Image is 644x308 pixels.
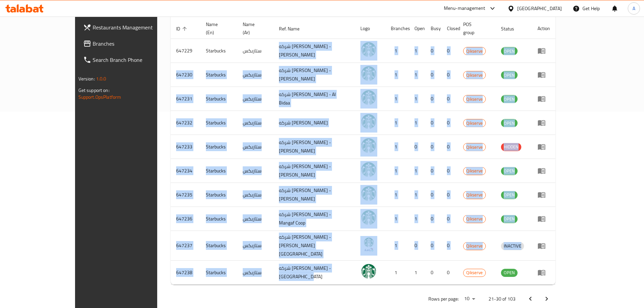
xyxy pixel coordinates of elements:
[425,63,442,87] td: 0
[633,5,635,12] span: A
[425,18,442,39] th: Busy
[409,183,425,207] td: 1
[409,159,425,183] td: 1
[538,71,550,79] div: Menu
[200,231,237,261] td: Starbucks
[200,87,237,111] td: Starbucks
[237,231,274,261] td: ستاربكس
[243,20,266,37] span: Name (Ar)
[501,25,523,33] span: Status
[237,39,274,63] td: ستاربكس
[237,183,274,207] td: ستاربكس
[360,113,377,130] img: Starbucks
[425,261,442,285] td: 0
[501,119,518,127] div: OPEN
[442,18,458,39] th: Closed
[442,87,458,111] td: 0
[409,39,425,63] td: 1
[463,242,485,250] span: Qikserve
[538,215,550,223] div: Menu
[360,236,377,253] img: Starbucks
[442,135,458,159] td: 0
[425,183,442,207] td: 0
[463,143,485,151] span: Qikserve
[538,119,550,127] div: Menu
[409,87,425,111] td: 1
[273,63,355,87] td: شركه [PERSON_NAME] - [PERSON_NAME]
[444,4,485,13] div: Menu-management
[78,86,110,95] span: Get support on:
[532,18,555,39] th: Action
[273,135,355,159] td: شركه [PERSON_NAME] - [PERSON_NAME]
[409,63,425,87] td: 1
[385,111,409,135] td: 1
[501,191,518,199] span: OPEN
[237,63,274,87] td: ستاربكس
[78,19,183,35] a: Restaurants Management
[385,261,409,285] td: 1
[237,159,274,183] td: ستاربكس
[425,135,442,159] td: 0
[463,269,485,277] span: Qikserve
[200,111,237,135] td: Starbucks
[501,143,521,151] div: HIDDEN
[501,95,518,103] div: OPEN
[538,242,550,250] div: Menu
[442,207,458,231] td: 0
[237,111,274,135] td: ستاربكس
[463,95,485,103] span: Qikserve
[501,71,518,79] div: OPEN
[176,25,189,33] span: ID
[501,215,518,223] span: OPEN
[501,95,518,103] span: OPEN
[78,74,95,83] span: Version:
[273,183,355,207] td: شركه [PERSON_NAME] - [PERSON_NAME]
[538,47,550,55] div: Menu
[409,207,425,231] td: 1
[360,161,377,178] img: Starbucks
[171,18,555,285] table: enhanced table
[385,135,409,159] td: 1
[171,183,200,207] td: 647235
[273,111,355,135] td: شركه [PERSON_NAME]
[442,159,458,183] td: 0
[501,269,518,277] span: OPEN
[93,40,177,48] span: Branches
[409,261,425,285] td: 1
[442,261,458,285] td: 0
[200,63,237,87] td: Starbucks
[96,74,106,83] span: 1.0.0
[409,231,425,261] td: 0
[463,215,485,223] span: Qikserve
[463,167,485,175] span: Qikserve
[171,135,200,159] td: 647233
[425,159,442,183] td: 0
[517,5,562,12] div: [GEOGRAPHIC_DATA]
[171,63,200,87] td: 647230
[171,231,200,261] td: 647237
[425,207,442,231] td: 0
[425,39,442,63] td: 0
[93,23,177,31] span: Restaurants Management
[237,87,274,111] td: ستاربكس
[200,159,237,183] td: Starbucks
[360,41,377,58] img: Starbucks
[360,209,377,226] img: Starbucks
[200,39,237,63] td: Starbucks
[237,261,274,285] td: ستاربكس
[538,167,550,175] div: Menu
[171,87,200,111] td: 647231
[488,295,516,303] p: 21-30 of 103
[409,111,425,135] td: 1
[171,111,200,135] td: 647232
[539,291,555,307] button: Next page
[273,261,355,285] td: شركه [PERSON_NAME] - [GEOGRAPHIC_DATA]
[538,95,550,103] div: Menu
[78,35,183,52] a: Branches
[360,89,377,106] img: Starbucks
[538,268,550,277] div: Menu
[442,63,458,87] td: 0
[425,111,442,135] td: 0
